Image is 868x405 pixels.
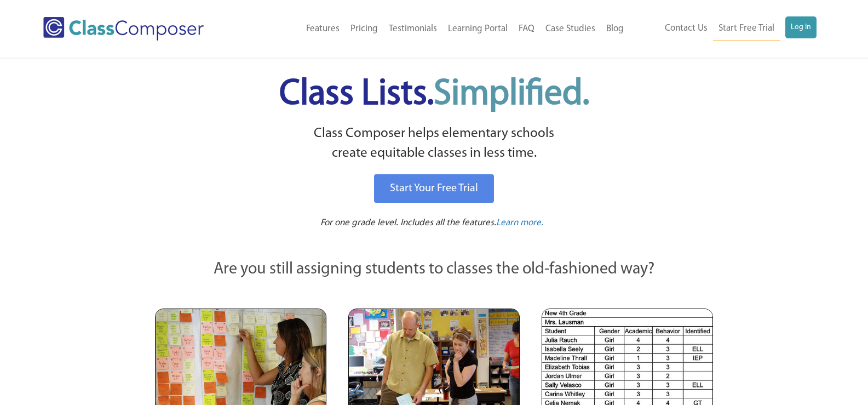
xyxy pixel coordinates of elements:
[279,77,589,112] span: Class Lists.
[442,17,513,41] a: Learning Portal
[496,216,543,230] a: Learn more.
[629,16,817,41] nav: Header Menu
[155,258,714,282] p: Are you still assigning students to classes the old-fashioned way?
[434,77,589,112] span: Simplified.
[601,17,629,41] a: Blog
[301,17,345,41] a: Features
[496,218,543,227] span: Learn more.
[390,183,478,194] span: Start Your Free Trial
[383,17,442,41] a: Testimonials
[374,174,494,203] a: Start Your Free Trial
[320,218,496,227] span: For one grade level. Includes all the features.
[153,124,715,164] p: Class Composer helps elementary schools create equitable classes in less time.
[247,17,629,41] nav: Header Menu
[513,17,540,41] a: FAQ
[43,17,204,41] img: Class Composer
[345,17,383,41] a: Pricing
[713,16,780,41] a: Start Free Trial
[785,16,817,38] a: Log In
[659,16,713,41] a: Contact Us
[540,17,601,41] a: Case Studies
